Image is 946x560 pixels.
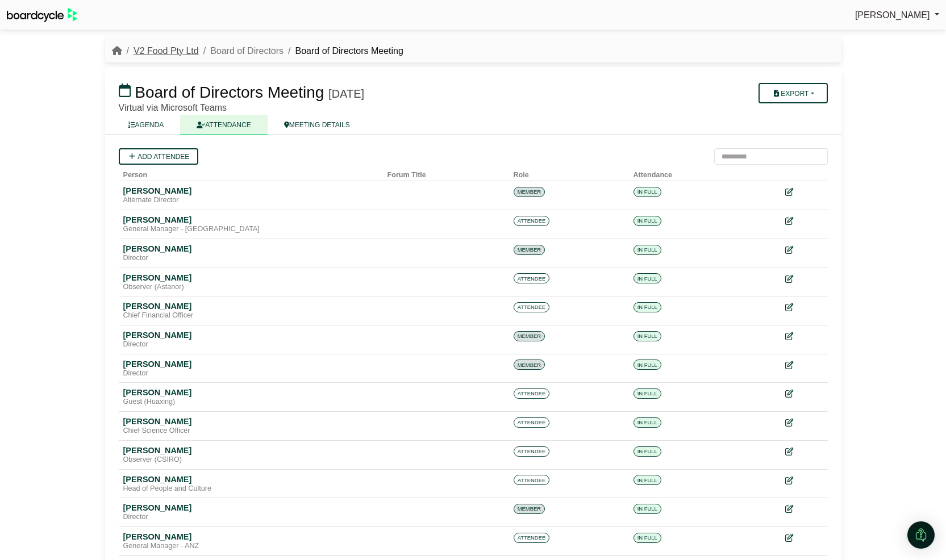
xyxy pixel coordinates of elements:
th: Person [119,165,383,181]
span: ATTENDEE [514,388,550,399]
div: Observer (CSIRO) [123,455,378,465]
span: [PERSON_NAME] [855,10,930,20]
div: [PERSON_NAME] [123,301,378,311]
a: Board of Directors [210,46,284,56]
div: Edit [785,387,823,400]
div: Director [123,369,378,378]
span: IN FULL [634,360,661,370]
div: Edit [785,330,823,343]
span: IN FULL [634,417,661,428]
a: [PERSON_NAME] [855,8,939,23]
div: Head of People and Culture [123,484,378,494]
span: ATTENDEE [514,417,550,428]
span: IN FULL [634,245,661,255]
span: IN FULL [634,533,661,543]
div: [PERSON_NAME] [123,215,378,225]
div: [PERSON_NAME] [123,273,378,283]
img: BoardcycleBlackGreen-aaafeed430059cb809a45853b8cf6d952af9d84e6e89e1f1685b34bfd5cb7d64.svg [7,8,77,22]
span: MEMBER [514,187,545,197]
div: Edit [785,359,823,372]
li: Board of Directors Meeting [284,44,403,58]
span: Virtual via Microsoft Teams [119,103,227,112]
div: Director [123,254,378,263]
div: [PERSON_NAME] [123,387,378,398]
div: Open Intercom Messenger [907,521,935,549]
span: IN FULL [634,302,661,312]
div: Edit [785,445,823,458]
a: ATTENDANCE [180,115,267,135]
span: IN FULL [634,216,661,226]
div: Edit [785,532,823,545]
div: [PERSON_NAME] [123,445,378,455]
div: [DATE] [328,87,364,101]
span: ATTENDEE [514,446,550,457]
div: Edit [785,474,823,487]
span: ATTENDEE [514,273,550,283]
div: Edit [785,186,823,199]
th: Forum Title [383,165,509,181]
div: [PERSON_NAME] [123,330,378,340]
a: V2 Food Pty Ltd [134,46,199,56]
a: MEETING DETAILS [268,115,366,135]
span: MEMBER [514,360,545,370]
div: General Manager - ANZ [123,542,378,551]
div: [PERSON_NAME] [123,359,378,369]
span: MEMBER [514,504,545,514]
div: [PERSON_NAME] [123,532,378,542]
div: [PERSON_NAME] [123,244,378,254]
span: MEMBER [514,331,545,341]
nav: breadcrumb [112,44,403,58]
div: Director [123,340,378,349]
span: ATTENDEE [514,302,550,312]
div: [PERSON_NAME] [123,474,378,484]
th: Attendance [629,165,756,181]
span: IN FULL [634,388,661,399]
div: Edit [785,301,823,314]
div: Edit [785,273,823,286]
span: MEMBER [514,245,545,255]
div: Edit [785,416,823,429]
div: Alternate Director [123,196,378,205]
div: [PERSON_NAME] [123,186,378,196]
div: Edit [785,244,823,257]
span: IN FULL [634,504,661,514]
span: IN FULL [634,331,661,341]
div: Edit [785,215,823,228]
a: Add attendee [119,148,199,165]
div: [PERSON_NAME] [123,503,378,513]
span: ATTENDEE [514,533,550,543]
span: IN FULL [634,187,661,197]
div: Observer (Astanor) [123,283,378,292]
div: Chief Financial Officer [123,311,378,320]
span: Board of Directors Meeting [135,83,324,101]
div: Edit [785,503,823,516]
div: Chief Science Officer [123,427,378,436]
span: IN FULL [634,273,661,283]
span: ATTENDEE [514,216,550,226]
th: Role [509,165,629,181]
div: General Manager - [GEOGRAPHIC_DATA] [123,225,378,234]
span: ATTENDEE [514,475,550,485]
button: Export [759,83,827,103]
span: IN FULL [634,475,661,485]
div: Director [123,513,378,522]
div: Guest (Huaxing) [123,398,378,407]
span: IN FULL [634,446,661,457]
a: AGENDA [112,115,181,135]
div: [PERSON_NAME] [123,416,378,427]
